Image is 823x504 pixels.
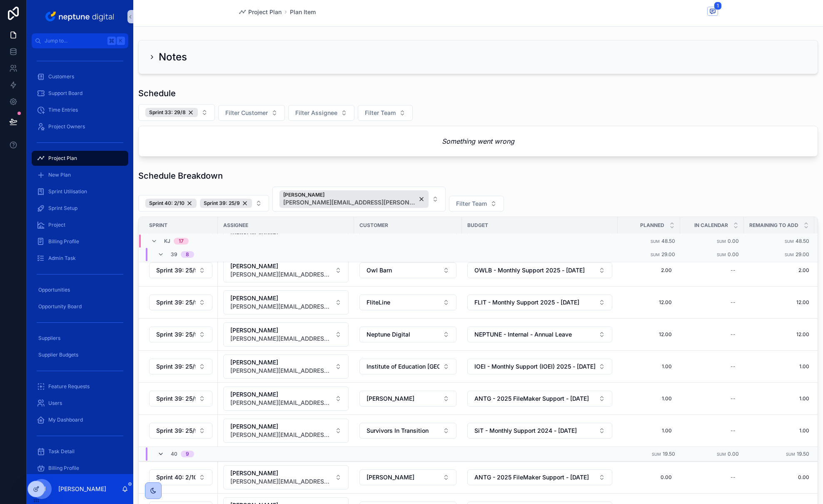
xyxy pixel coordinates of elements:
h1: Schedule [138,87,176,99]
span: Admin Task [48,255,76,262]
button: Select Button [272,187,446,212]
small: Sum [717,252,726,257]
a: 2.00 [623,264,675,277]
span: Opportunities [38,287,70,293]
a: Select Button [149,358,213,375]
button: Select Button [223,354,349,379]
span: FliteLine [367,298,390,307]
button: Select Button [467,391,612,407]
span: Opportunity Board [38,303,82,310]
span: [PERSON_NAME][EMAIL_ADDRESS][PERSON_NAME][DOMAIN_NAME] [283,198,416,207]
button: Unselect 67 [200,199,252,208]
span: [PERSON_NAME] [230,469,332,477]
a: 1.00 [623,424,675,437]
span: Project Plan [48,155,77,162]
span: Owl Barn [367,266,392,274]
span: 0.00 [728,451,739,457]
span: NEPTUNE - Internal - Annual Leave [474,330,572,339]
a: Select Button [467,469,613,486]
a: Feature Requests [32,379,128,394]
a: Opportunities [32,282,128,297]
span: 29.00 [661,251,675,257]
span: [PERSON_NAME][EMAIL_ADDRESS][PERSON_NAME][DOMAIN_NAME] [230,477,332,486]
a: Select Button [149,469,213,486]
small: Sum [786,452,795,457]
span: Sprint 39: 25/9 [156,427,195,435]
a: -- [685,296,739,309]
a: My Dashboard [32,412,128,427]
span: Feature Requests [48,383,90,390]
small: Sum [652,452,661,457]
a: 0.00 [623,471,675,484]
a: Suppliers [32,331,128,346]
span: SiT - Monthly Support 2024 - [DATE] [474,427,577,435]
span: New Plan [48,172,71,178]
span: 2.00 [749,267,809,274]
a: -- [685,360,739,373]
span: [PERSON_NAME] [230,422,332,431]
span: Neptune Digital [367,330,410,339]
span: Time Entries [48,107,78,113]
a: Time Entries [32,102,128,117]
a: Select Button [359,390,457,407]
a: Project Plan [238,8,282,16]
button: Select Button [288,105,354,121]
a: Select Button [467,422,613,439]
span: Supplier Budgets [38,352,78,358]
button: Select Button [218,105,285,121]
span: K [117,37,124,44]
a: Select Button [223,258,349,283]
button: Select Button [149,327,212,342]
a: Select Button [149,390,213,407]
button: Select Button [223,258,349,282]
a: Select Button [149,294,213,311]
a: -- [685,424,739,437]
em: Something went wrong [442,136,514,146]
button: Select Button [149,391,212,407]
button: Select Button [467,262,612,278]
span: Budget [467,222,488,229]
span: Billing Profile [48,238,79,245]
div: 9 [186,451,189,457]
span: Filter Customer [225,109,268,117]
span: Remaining to Add [749,222,798,229]
span: Assignee [223,222,248,229]
a: 1.00 [749,363,809,370]
a: Select Button [467,326,613,343]
span: [PERSON_NAME] [230,390,332,399]
span: 1.00 [626,395,672,402]
span: 1.00 [626,363,672,370]
span: Jump to... [45,37,104,44]
span: Sprint 39: 25/9 [156,394,195,403]
button: Select Button [223,322,349,347]
button: Select Button [467,469,612,485]
button: Unselect 69 [279,190,429,208]
span: Sprint 39: 25/9 [156,362,195,371]
span: 48.50 [661,237,675,244]
a: 1.00 [749,395,809,402]
span: KJ [164,238,170,245]
a: 12.00 [749,331,809,338]
span: My Dashboard [48,417,83,423]
a: 12.00 [623,328,675,341]
span: Plan Item [290,8,316,16]
span: [PERSON_NAME][EMAIL_ADDRESS][PERSON_NAME][DOMAIN_NAME] [230,431,332,439]
span: 19.50 [797,451,809,457]
a: Opportunity Board [32,299,128,314]
a: New Plan [32,167,128,182]
div: -- [731,299,736,306]
span: Sprint Setup [48,205,77,212]
button: Unselect 68 [145,199,197,208]
a: Sprint Utilisation [32,184,128,199]
div: -- [731,363,736,370]
div: 17 [179,238,184,245]
span: Support Board [48,90,82,97]
a: -- [685,392,739,405]
div: -- [731,395,736,402]
a: -- [685,264,739,277]
button: Select Button [149,469,212,485]
span: In Calendar [694,222,728,229]
button: Unselect 11 [145,108,198,117]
